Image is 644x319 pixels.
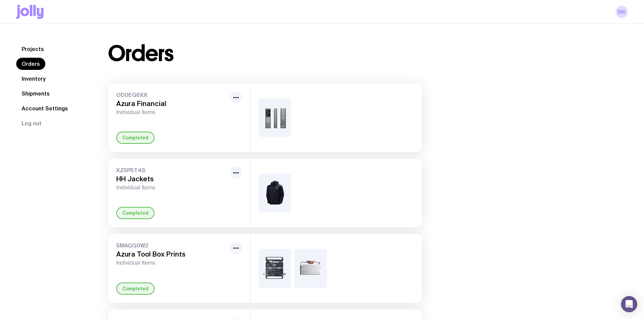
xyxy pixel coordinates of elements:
[116,250,227,258] h3: Azura Tool Box Prints
[116,260,227,266] span: Individual Items
[116,207,154,219] div: Completed
[16,87,55,100] a: Shipments
[616,6,628,18] a: MK
[116,109,227,116] span: Individual Items
[116,100,227,108] h3: Azura Financial
[108,43,173,64] h1: Orders
[16,43,49,55] a: Projects
[16,102,73,114] a: Account Settings
[621,296,637,312] div: Open Intercom Messenger
[116,283,154,295] div: Completed
[116,132,154,144] div: Completed
[116,242,227,249] span: 5MAQG0W2
[116,184,227,191] span: Individual Items
[116,175,227,183] h3: HH Jackets
[16,58,45,70] a: Orders
[116,167,227,174] span: XZ5P5T4S
[116,91,227,98] span: OD0EG6XX
[16,117,47,129] button: Log out
[16,73,51,85] a: Inventory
